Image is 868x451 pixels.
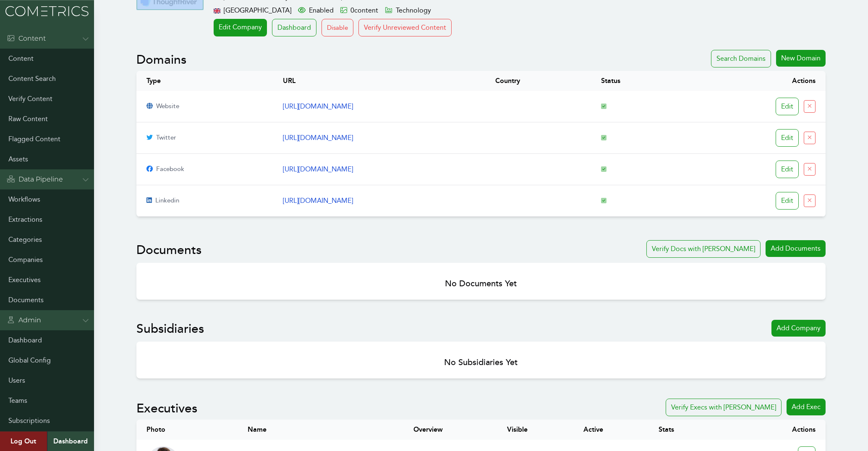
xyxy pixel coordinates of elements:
[646,240,761,258] button: Verify Docs with [PERSON_NAME]
[771,320,826,337] div: Add Company
[485,71,591,91] th: Country
[283,134,353,142] a: [URL][DOMAIN_NAME]
[776,50,826,67] div: New Domain
[648,420,743,440] th: Stats
[327,24,348,31] span: Disable
[273,71,485,91] th: URL
[47,431,94,451] a: Dashboard
[146,133,263,143] p: twitter
[283,102,353,110] a: [URL][DOMAIN_NAME]
[385,5,431,16] div: Technology
[573,420,648,440] th: Active
[322,19,353,36] button: Disable
[214,19,267,36] a: Edit Company
[272,19,316,36] a: Dashboard
[743,420,826,440] th: Actions
[7,34,46,44] div: Content
[711,50,771,67] div: Search Domains
[238,420,404,440] th: Name
[591,71,684,91] th: Status
[136,401,197,416] h2: Executives
[143,278,819,290] h3: No Documents Yet
[136,52,186,67] h2: Domains
[283,165,353,173] a: [URL][DOMAIN_NAME]
[787,399,826,416] a: Add Exec
[776,161,799,178] div: Edit
[787,399,826,415] div: Add Exec
[340,5,378,16] div: 0 content
[146,196,263,206] p: linkedin
[684,71,826,91] th: Actions
[7,315,41,325] div: Admin
[136,71,273,91] th: Type
[136,420,238,440] th: Photo
[766,240,826,258] a: Add Documents
[358,19,452,36] button: Verify Unreviewed Content
[136,321,204,337] h2: Subsidiaries
[776,192,799,210] div: Edit
[776,129,799,147] div: Edit
[143,357,819,368] h3: No Subsidiaries Yet
[766,240,826,257] div: Add Documents
[7,174,63,184] div: Data Pipeline
[298,5,334,16] div: Enabled
[283,197,353,205] a: [URL][DOMAIN_NAME]
[146,164,263,174] p: facebook
[214,5,291,16] div: [GEOGRAPHIC_DATA]
[146,101,263,111] p: website
[403,420,497,440] th: Overview
[497,420,574,440] th: Visible
[136,243,201,258] h2: Documents
[776,98,799,115] div: Edit
[666,399,782,416] button: Verify Execs with [PERSON_NAME]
